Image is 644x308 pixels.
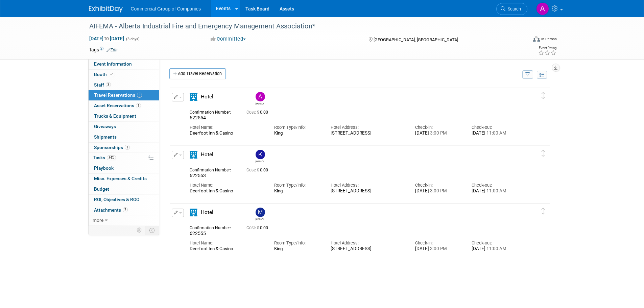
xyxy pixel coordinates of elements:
td: Toggle Event Tabs [145,226,159,235]
div: [STREET_ADDRESS] [331,246,405,252]
td: Tags [89,46,118,53]
div: King [274,246,320,252]
span: [GEOGRAPHIC_DATA], [GEOGRAPHIC_DATA] [374,37,458,42]
a: Trucks & Equipment [89,111,159,121]
a: Booth [89,70,159,80]
span: 2 [123,207,128,212]
span: 11:00 AM [485,188,506,193]
a: Playbook [89,163,159,173]
div: Hotel Name: [190,240,264,246]
span: Travel Reservations [94,92,142,98]
span: 11:00 AM [485,246,506,251]
a: more [89,215,159,226]
a: Add Travel Reservation [169,68,226,79]
i: Hotel [190,151,197,159]
div: Room Type/Info: [274,124,320,131]
a: Asset Reservations1 [89,101,159,111]
span: Cost: $ [246,110,260,115]
span: Hotel [201,151,213,158]
a: Budget [89,184,159,194]
div: Hotel Address: [331,124,405,131]
span: Attachments [94,207,128,213]
span: Sponsorships [94,145,130,150]
span: Shipments [94,134,117,140]
div: [DATE] [472,188,518,194]
a: Travel Reservations3 [89,90,159,100]
span: Playbook [94,165,114,171]
div: Room Type/Info: [274,240,320,246]
span: Hotel [201,94,213,100]
span: 3 [106,82,111,87]
div: [DATE] [415,131,461,136]
span: Budget [94,186,109,192]
span: 1 [125,145,130,150]
div: Deerfoot Inn & Casino [190,246,264,252]
a: Edit [106,48,118,52]
div: Hotel Name: [190,124,264,131]
i: Filter by Traveler [525,73,530,77]
div: [DATE] [415,246,461,252]
span: [DATE] [DATE] [89,35,124,42]
div: Check-out: [472,240,518,246]
span: ROI, Objectives & ROO [94,197,139,202]
div: Kelly Mayhew [256,159,264,163]
span: (3 days) [125,37,140,41]
div: Adam Dingman [256,101,264,105]
div: [DATE] [415,188,461,194]
span: 3:00 PM [429,188,447,193]
i: Click and drag to move item [542,208,545,215]
span: 54% [107,155,116,160]
i: Hotel [190,209,197,216]
div: Check-out: [472,182,518,188]
span: Giveaways [94,124,116,129]
span: Search [505,6,521,11]
span: 0.00 [246,226,271,230]
span: Commercial Group of Companies [131,6,201,11]
span: to [103,36,110,41]
div: King [274,188,320,194]
a: Giveaways [89,122,159,132]
span: 622555 [190,231,206,236]
span: Staff [94,82,111,88]
div: Confirmation Number: [190,223,236,231]
span: Asset Reservations [94,103,141,108]
div: Check-in: [415,124,461,131]
div: Confirmation Number: [190,166,236,173]
span: 3:00 PM [429,246,447,251]
span: Cost: $ [246,168,260,172]
button: Committed [208,35,248,43]
a: Shipments [89,132,159,142]
a: Misc. Expenses & Credits [89,174,159,184]
span: Hotel [201,209,213,215]
div: AIFEMA - Alberta Industrial Fire and Emergency Management Association* [87,20,517,32]
img: Adam Dingman [256,92,265,101]
div: In-Person [541,37,557,42]
span: 0.00 [246,110,271,115]
a: ROI, Objectives & ROO [89,195,159,205]
div: Deerfoot Inn & Casino [190,131,264,136]
span: Misc. Expenses & Credits [94,176,147,181]
a: Attachments2 [89,205,159,215]
div: Check-in: [415,182,461,188]
div: [STREET_ADDRESS] [331,188,405,194]
div: Mike Feduniw [254,208,266,221]
span: 0.00 [246,168,271,172]
span: Tasks [93,155,116,160]
div: Deerfoot Inn & Casino [190,188,264,194]
span: 11:00 AM [485,131,506,136]
img: Mike Feduniw [256,208,265,217]
a: Search [496,3,527,15]
i: Click and drag to move item [542,150,545,157]
div: Adam Dingman [254,92,266,105]
span: 3:00 PM [429,131,447,136]
div: King [274,131,320,136]
div: Check-in: [415,240,461,246]
a: Staff3 [89,80,159,90]
td: Personalize Event Tab Strip [134,226,145,235]
span: Cost: $ [246,226,260,230]
div: Check-out: [472,124,518,131]
img: Format-Inperson.png [533,36,540,42]
span: Booth [94,72,115,77]
span: 3 [137,93,142,98]
div: Confirmation Number: [190,108,236,115]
